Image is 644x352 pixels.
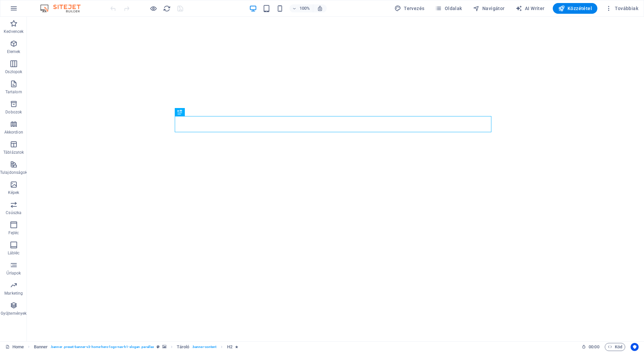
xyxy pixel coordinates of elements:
[589,343,599,351] span: 00 00
[608,343,622,351] span: Kód
[631,343,639,351] button: Usercentrics
[4,291,23,296] p: Marketing
[8,250,20,256] p: Lábléc
[593,344,594,349] span: :
[1,311,26,316] p: Gyűjtemények
[300,4,310,12] h6: 100%
[177,343,189,351] span: Kattintson a kijelöléshez. Dupla kattintás az szerkesztéshez
[6,270,21,276] p: Űrlapok
[317,5,323,11] i: Átméretezés esetén automatikusan beállítja a nagyítási szintet a választott eszköznek megfelelően.
[603,3,641,14] button: Továbbiak
[558,5,592,12] span: Közzététel
[34,343,48,351] span: Kattintson a kijelöléshez. Dupla kattintás az szerkesztéshez
[3,150,24,155] p: Táblázatok
[473,5,505,12] span: Navigátor
[4,29,23,34] p: Kedvencek
[149,4,157,12] button: Kattintson ide az előnézeti módból való kilépéshez és a szerkesztés folytatásához
[432,3,465,14] button: Oldalak
[553,3,597,14] button: Közzététel
[34,343,238,351] nav: breadcrumb
[289,4,313,12] button: 100%
[163,5,171,12] i: Weboldal újratöltése
[5,89,22,95] p: Tartalom
[513,3,547,14] button: AI Writer
[39,4,89,12] img: Editor Logo
[163,4,171,12] button: reload
[4,130,23,135] p: Akkordion
[5,109,22,115] p: Dobozok
[392,3,427,14] div: Tervezés (Ctrl+Alt+Y)
[7,49,20,54] p: Elemek
[582,343,599,351] h6: Munkamenet idő
[162,345,166,349] i: Ez az elem hátteret tartalmaz
[227,343,232,351] span: Kattintson a kijelöléshez. Dupla kattintás az szerkesztéshez
[392,3,427,14] button: Tervezés
[516,5,545,12] span: AI Writer
[605,343,625,351] button: Kód
[8,230,19,236] p: Fejléc
[192,343,216,351] span: . banner-content
[435,5,462,12] span: Oldalak
[605,5,638,12] span: Továbbiak
[470,3,507,14] button: Navigátor
[235,345,238,349] i: Az elem animációt tartalmaz
[50,343,154,351] span: . banner .preset-banner-v3-home-hero-logo-nav-h1-slogan .parallax
[8,190,19,195] p: Képek
[6,210,21,215] p: Csúszka
[394,5,425,12] span: Tervezés
[157,345,160,349] i: Ez az elem egy testreszabható előre beállítás
[5,343,24,351] a: Kattintson a kijelölés megszüntetéséhez. Dupla kattintás az oldalak megnyitásához
[5,69,22,74] p: Oszlopok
